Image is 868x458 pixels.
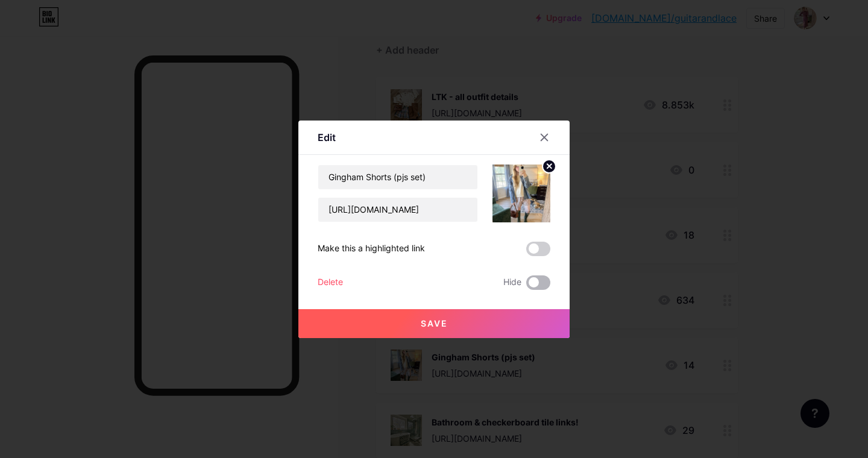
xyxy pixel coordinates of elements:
button: Save [298,309,570,338]
div: Make this a highlighted link [318,242,425,256]
img: link_thumbnail [492,165,550,222]
input: URL [318,198,477,222]
input: Title [318,165,477,189]
span: Save [421,318,448,328]
div: Edit [318,130,336,145]
div: Delete [318,275,343,290]
span: Hide [503,275,521,290]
